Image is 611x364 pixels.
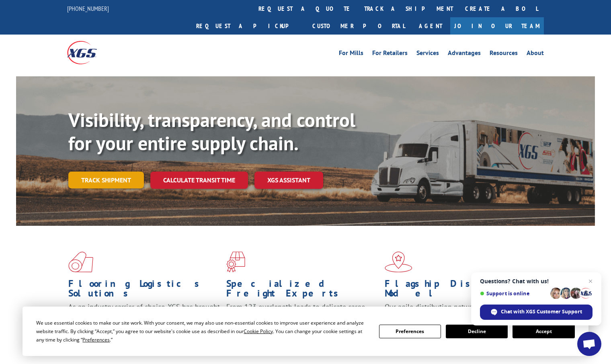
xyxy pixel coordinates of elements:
[226,302,378,338] p: From 123 overlength loads to delicate cargo, our experienced staff knows the best way to move you...
[411,17,450,35] a: Agent
[254,172,323,189] a: XGS ASSISTANT
[385,252,412,272] img: xgs-icon-flagship-distribution-model-red
[190,17,306,35] a: Request a pickup
[68,172,144,188] a: Track shipment
[480,278,593,284] span: Questions? Chat with us!
[68,279,220,302] h1: Flooring Logistics Solutions
[480,290,547,297] span: Support is online
[244,328,273,335] span: Cookie Policy
[372,50,408,59] a: For Retailers
[67,4,109,12] a: [PHONE_NUMBER]
[36,319,369,344] div: We use essential cookies to make our site work. With your consent, we may also use non-essential ...
[226,279,378,302] h1: Specialized Freight Experts
[385,279,537,302] h1: Flagship Distribution Model
[490,50,518,59] a: Resources
[416,50,439,59] a: Services
[150,172,248,189] a: Calculate transit time
[379,325,441,338] button: Preferences
[480,305,593,320] div: Chat with XGS Customer Support
[501,308,582,315] span: Chat with XGS Customer Support
[446,325,508,338] button: Decline
[513,325,574,338] button: Accept
[577,332,601,356] div: Open chat
[68,107,355,155] b: Visibility, transparency, and control for your entire supply chain.
[450,17,544,35] a: Join Our Team
[527,50,544,59] a: About
[385,302,533,321] span: Our agile distribution network gives you nationwide inventory management on demand.
[586,276,595,286] span: Close chat
[306,17,411,35] a: Customer Portal
[68,302,220,331] span: As an industry carrier of choice, XGS has brought innovation and dedication to flooring logistics...
[448,50,481,59] a: Advantages
[82,336,110,343] span: Preferences
[339,50,363,59] a: For Mills
[68,252,93,272] img: xgs-icon-total-supply-chain-intelligence-red
[23,307,588,356] div: Cookie Consent Prompt
[226,252,245,272] img: xgs-icon-focused-on-flooring-red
